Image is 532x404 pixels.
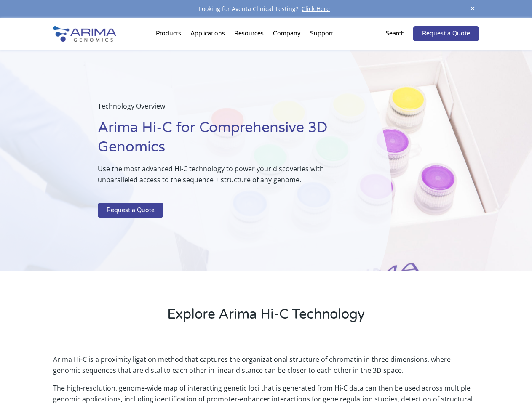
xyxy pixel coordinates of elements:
a: Click Here [298,5,333,13]
img: Arima-Genomics-logo [53,26,116,42]
h2: Explore Arima Hi-C Technology [53,305,479,330]
div: Looking for Aventa Clinical Testing? [53,3,479,14]
p: Technology Overview [98,101,349,118]
p: Use the most advanced Hi-C technology to power your discoveries with unparalleled access to the s... [98,163,349,192]
a: Request a Quote [98,203,163,218]
h1: Arima Hi-C for Comprehensive 3D Genomics [98,118,349,163]
p: Arima Hi-C is a proximity ligation method that captures the organizational structure of chromatin... [53,354,479,383]
p: Search [385,28,405,39]
a: Request a Quote [413,26,479,41]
